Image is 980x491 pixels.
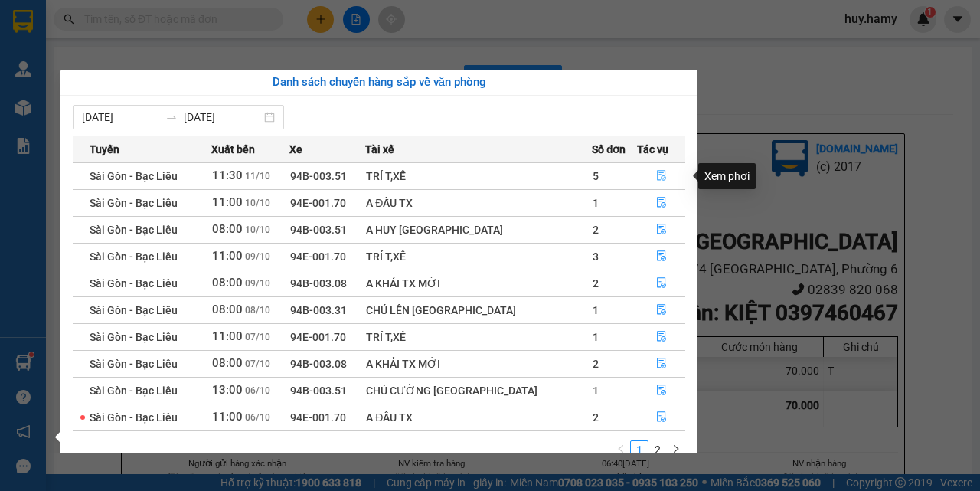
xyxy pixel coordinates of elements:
span: file-done [656,170,667,182]
span: Sài Gòn - Bạc Liêu [90,197,178,209]
span: 3 [593,250,599,263]
button: file-done [638,378,684,403]
span: 11:00 [212,195,243,209]
div: A HUY [GEOGRAPHIC_DATA] [366,221,591,238]
span: file-done [656,331,667,343]
span: 94B-003.31 [290,304,347,316]
span: 09/10 [245,251,270,262]
div: TRÍ T,XẾ [366,329,591,345]
span: Xe [289,141,302,158]
span: 1 [593,197,599,209]
span: 94E-001.70 [290,411,346,424]
span: Số đơn [592,141,626,158]
span: file-done [656,224,667,236]
span: 1 [593,385,599,397]
span: 06/10 [245,412,270,423]
span: 08/10 [245,305,270,316]
span: 94B-003.08 [290,358,347,370]
span: Sài Gòn - Bạc Liêu [90,224,178,236]
span: 11:00 [212,249,243,263]
span: file-done [656,358,667,370]
div: A ĐẤU TX [366,195,591,211]
div: CHÚ LÊN [GEOGRAPHIC_DATA] [366,302,591,319]
div: A KHẢI TX MỚI [366,355,591,372]
span: 11:00 [212,329,243,343]
button: file-done [638,298,684,322]
li: Previous Page [612,440,630,459]
div: Danh sách chuyến hàng sắp về văn phòng [73,74,685,92]
span: 11/10 [245,171,270,182]
input: Đến ngày [184,109,261,126]
span: Sài Gòn - Bạc Liêu [90,331,178,343]
a: 1 [631,441,648,458]
span: 07/10 [245,332,270,342]
span: 11:00 [212,410,243,424]
button: file-done [638,352,684,376]
input: Từ ngày [82,109,159,126]
span: 94B-003.51 [290,385,347,397]
span: 1 [593,331,599,343]
button: file-done [638,244,684,269]
span: 10/10 [245,224,270,235]
span: 08:00 [212,222,243,236]
span: 94E-001.70 [290,331,346,343]
span: Sài Gòn - Bạc Liêu [90,411,178,424]
span: 08:00 [212,276,243,290]
span: Sài Gòn - Bạc Liêu [90,385,178,397]
span: swap-right [165,111,178,123]
span: Tác vụ [637,141,668,158]
span: file-done [656,304,667,316]
div: TRÍ T,XẾ [366,248,591,265]
span: 08:00 [212,303,243,316]
div: A KHẢI TX MỚI [366,275,591,292]
button: file-done [638,325,684,349]
span: 10/10 [245,198,270,208]
span: Sài Gòn - Bạc Liêu [90,250,178,263]
span: Sài Gòn - Bạc Liêu [90,358,178,370]
span: Sài Gòn - Bạc Liêu [90,277,178,290]
span: Tài xế [365,141,394,158]
span: 07/10 [245,358,270,369]
span: file-done [656,385,667,397]
span: 5 [593,170,599,182]
span: 13:00 [212,383,243,397]
li: Next Page [667,440,685,459]
span: file-done [656,197,667,209]
span: 1 [593,304,599,316]
span: 94B-003.08 [290,277,347,290]
div: TRÍ T,XẾ [366,168,591,185]
span: right [671,444,681,453]
span: 94E-001.70 [290,197,346,209]
span: 06/10 [245,385,270,396]
button: file-done [638,218,684,242]
span: 94B-003.51 [290,224,347,236]
button: file-done [638,164,684,188]
span: 94E-001.70 [290,250,346,263]
span: 2 [593,277,599,290]
span: 94B-003.51 [290,170,347,182]
span: Sài Gòn - Bạc Liêu [90,304,178,316]
li: 2 [648,440,667,459]
button: left [612,440,630,459]
span: 2 [593,358,599,370]
span: 2 [593,224,599,236]
button: file-done [638,191,684,215]
div: CHÚ CƯỜNG [GEOGRAPHIC_DATA] [366,382,591,399]
div: Xem phơi [698,163,756,189]
span: 2 [593,411,599,424]
span: 09/10 [245,278,270,289]
span: Tuyến [90,141,119,158]
span: 11:30 [212,169,243,182]
span: left [616,444,626,453]
button: right [667,440,685,459]
a: 2 [649,441,666,458]
span: file-done [656,411,667,424]
li: 1 [630,440,648,459]
button: file-done [638,405,684,430]
div: A ĐẤU TX [366,409,591,426]
button: file-done [638,271,684,296]
span: 08:00 [212,356,243,370]
span: file-done [656,277,667,290]
span: to [165,111,178,123]
span: Sài Gòn - Bạc Liêu [90,170,178,182]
